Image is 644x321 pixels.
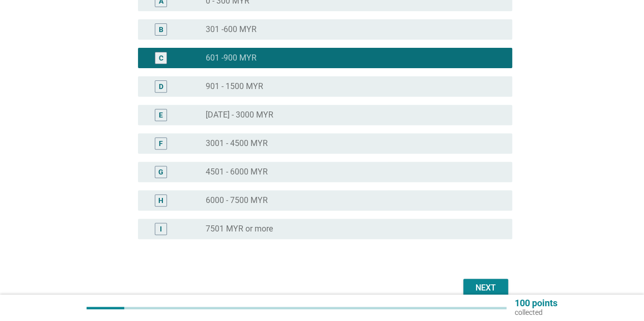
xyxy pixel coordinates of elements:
[159,138,163,149] div: F
[206,138,268,149] label: 3001 - 4500 MYR
[206,24,257,35] label: 301 -600 MYR
[515,299,557,308] p: 100 points
[206,167,268,177] label: 4501 - 6000 MYR
[206,110,273,120] label: [DATE] - 3000 MYR
[159,110,163,121] div: E
[158,167,163,178] div: G
[159,81,163,92] div: D
[158,195,163,206] div: H
[206,224,273,234] label: 7501 MYR or more
[471,282,500,294] div: Next
[206,81,263,92] label: 901 - 1500 MYR
[159,24,163,35] div: B
[160,224,162,235] div: I
[515,308,557,317] p: collected
[206,195,268,206] label: 6000 - 7500 MYR
[463,279,508,297] button: Next
[159,53,163,64] div: C
[206,53,257,63] label: 601 -900 MYR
